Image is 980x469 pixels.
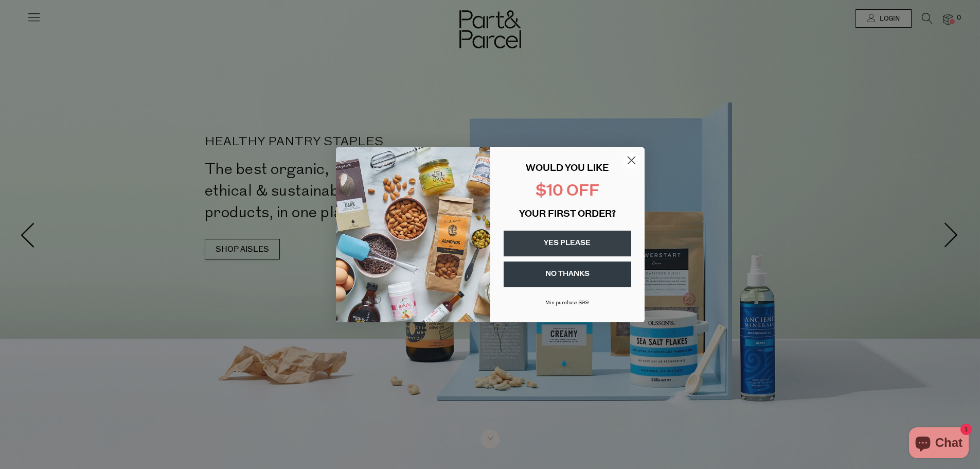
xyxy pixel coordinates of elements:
[906,427,972,461] inbox-online-store-chat: Shopify online store chat
[504,231,631,256] button: YES PLEASE
[545,300,589,306] span: Min purchase $99
[519,210,616,219] span: YOUR FIRST ORDER?
[622,151,640,169] button: Close dialog
[536,184,599,200] span: $10 OFF
[526,164,609,173] span: WOULD YOU LIKE
[504,262,631,287] button: NO THANKS
[336,147,490,322] img: 43fba0fb-7538-40bc-babb-ffb1a4d097bc.jpeg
